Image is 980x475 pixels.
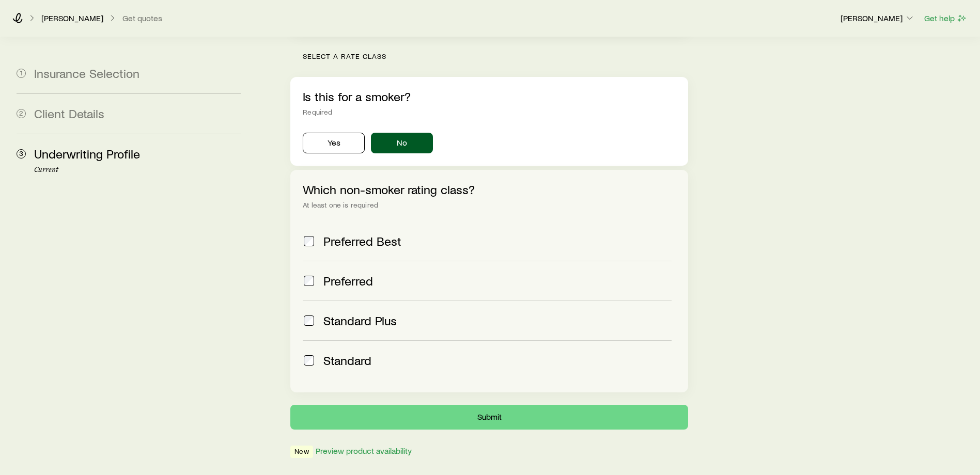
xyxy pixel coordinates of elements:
span: Insurance Selection [34,66,139,81]
div: Required [303,108,676,116]
span: 3 [17,149,26,159]
button: Submit [290,405,688,430]
p: Select a rate class [303,52,688,60]
p: [PERSON_NAME] [41,13,103,23]
span: Standard [323,353,371,368]
span: 1 [17,69,26,78]
span: Client Details [34,106,104,121]
input: Preferred [304,276,314,286]
p: Is this for a smoker? [303,89,676,104]
span: Standard Plus [323,313,397,328]
button: [PERSON_NAME] [840,12,915,25]
input: Standard Plus [304,315,314,326]
button: Get quotes [122,13,163,23]
button: Yes [303,133,365,153]
span: Underwriting Profile [34,146,140,161]
button: Preview product availability [315,446,412,456]
button: No [371,133,433,153]
p: Current [34,166,241,174]
span: Preferred Best [323,234,401,248]
input: Preferred Best [304,236,314,246]
div: At least one is required [303,201,676,209]
span: New [294,447,308,458]
p: Which non-smoker rating class? [303,182,676,197]
span: Preferred [323,274,373,288]
p: [PERSON_NAME] [841,13,915,23]
span: 2 [17,109,26,118]
input: Standard [304,355,314,366]
button: Get help [924,12,968,24]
